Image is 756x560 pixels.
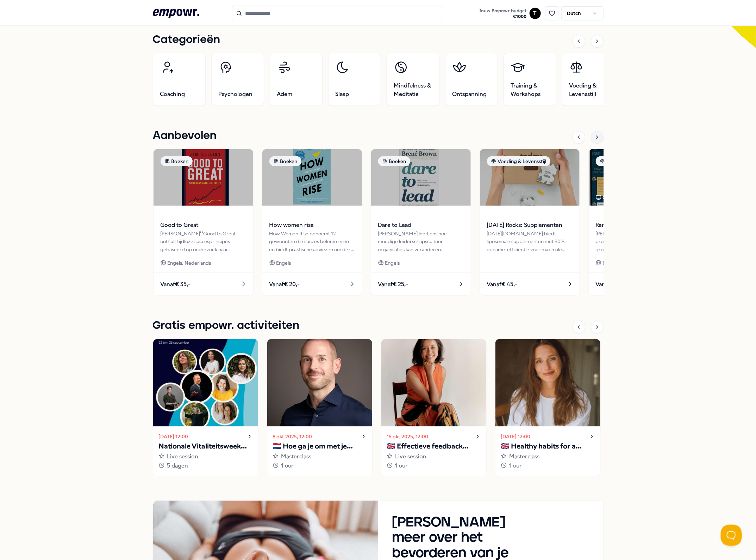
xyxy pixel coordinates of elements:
[478,7,528,21] button: Jouw Empowr budget€1000
[161,230,246,253] div: [PERSON_NAME]' 'Good to Great' onthult tijdloze succesprincipes gebaseerd op onderzoek naar bedri...
[277,90,293,98] span: Adem
[336,90,349,98] span: Slaap
[219,90,253,98] span: Psychologen
[603,259,646,267] span: Engels, Nederlands
[569,82,607,98] span: Voeding & Levensstijl
[269,280,300,289] span: Vanaf € 20,-
[445,53,498,106] a: Ontspanning
[479,8,527,14] span: Jouw Empowr budget
[378,230,464,253] div: [PERSON_NAME] leert ons hoe moedige leiderschapscultuur organisaties kan veranderen.
[501,461,595,470] div: 1 uur
[269,230,355,253] div: How Women Rise benoemt 12 gewoonten die succes belemmeren en biedt praktische adviezen om deze te...
[262,149,362,296] a: package imageBoekenHow women riseHow Women Rise benoemt 12 gewoonten die succes belemmeren en bie...
[273,433,312,440] time: 8 okt 2025, 12:00
[501,452,595,461] div: Masterclass
[153,339,258,427] img: activity image
[501,433,531,440] time: [DATE] 12:00
[273,441,367,452] p: 🇳🇱 Hoe ga je om met je innerlijke criticus?
[153,31,220,49] h1: Categorieën
[487,230,573,253] div: [DATE][DOMAIN_NAME] biedt liposomale supplementen met 90% opname-efficiëntie voor maximale gezond...
[159,452,252,461] div: Live session
[511,82,549,98] span: Training & Workshops
[596,156,659,166] div: Voeding & Levensstijl
[153,149,254,296] a: package imageBoekenGood to Great[PERSON_NAME]' 'Good to Great' onthult tijdloze succesprincipes g...
[267,339,373,476] a: 8 okt 2025, 12:00🇳🇱 Hoe ga je om met je innerlijke criticus?Masterclass1 uur
[211,53,264,106] a: Psychologen
[270,53,323,106] a: Adem
[495,339,600,427] img: activity image
[589,149,688,206] img: package image
[232,6,443,21] input: Search for products, categories or subcategories
[378,221,464,230] span: Dare to Lead
[161,221,246,230] span: Good to Great
[153,53,206,106] a: Coaching
[480,149,580,206] img: package image
[387,433,429,440] time: 15 okt 2025, 12:00
[381,339,487,476] a: 15 okt 2025, 12:00🇬🇧 Effectieve feedback geven en ontvangenLive session1 uur
[269,156,301,166] div: Boeken
[153,339,258,476] a: [DATE] 12:00Nationale Vitaliteitsweek 2025Live session5 dagen
[385,259,400,267] span: Engels
[161,280,191,289] span: Vanaf € 35,-
[371,149,471,206] img: package image
[530,8,541,19] button: T
[154,149,253,206] img: package image
[387,452,481,461] div: Live session
[487,221,573,230] span: [DATE] Rocks: Supplementen
[721,525,742,546] iframe: Help Scout Beacon - Open
[159,441,252,452] p: Nationale Vitaliteitsweek 2025
[480,149,580,296] a: package imageVoeding & Levensstijl[DATE] Rocks: Supplementen[DATE][DOMAIN_NAME] biedt liposomale ...
[262,149,362,206] img: package image
[596,221,681,230] span: RenewMyDay
[596,230,681,253] div: [PERSON_NAME] biedt persoonlijke programma's en groepsondersteuning voor mentale veerkracht en vi...
[588,149,689,296] a: package imageVoeding & LevensstijlOnlineRenewMyDay[PERSON_NAME] biedt persoonlijke programma's en...
[273,461,367,470] div: 1 uur
[504,53,556,106] a: Training & Workshops
[371,149,471,296] a: package imageBoekenDare to Lead[PERSON_NAME] leert ons hoe moedige leiderschapscultuur organisati...
[159,433,188,440] time: [DATE] 12:00
[487,280,518,289] span: Vanaf € 45,-
[596,194,618,201] div: Online
[328,53,381,106] a: Slaap
[596,280,629,289] span: Vanaf € 160,-
[153,127,217,145] h1: Aanbevolen
[159,461,252,470] div: 5 dagen
[452,90,487,98] span: Ontspanning
[381,339,486,427] img: activity image
[378,156,410,166] div: Boeken
[501,441,595,452] p: 🇬🇧 Healthy habits for a stress-free start to the year
[495,339,601,476] a: [DATE] 12:00🇬🇧 Healthy habits for a stress-free start to the yearMasterclass1 uur
[387,461,481,470] div: 1 uur
[168,259,211,267] span: Engels, Nederlands
[269,221,355,230] span: How women rise
[378,280,408,289] span: Vanaf € 25,-
[273,452,367,461] div: Masterclass
[476,6,530,21] a: Jouw Empowr budget€1000
[160,90,185,98] span: Coaching
[161,156,193,166] div: Boeken
[394,82,432,98] span: Mindfulness & Meditatie
[387,53,439,106] a: Mindfulness & Meditatie
[153,317,300,335] h1: Gratis empowr. activiteiten
[562,53,615,106] a: Voeding & Levensstijl
[487,156,550,166] div: Voeding & Levensstijl
[276,259,291,267] span: Engels
[479,14,527,19] span: € 1000
[267,339,372,427] img: activity image
[387,441,481,452] p: 🇬🇧 Effectieve feedback geven en ontvangen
